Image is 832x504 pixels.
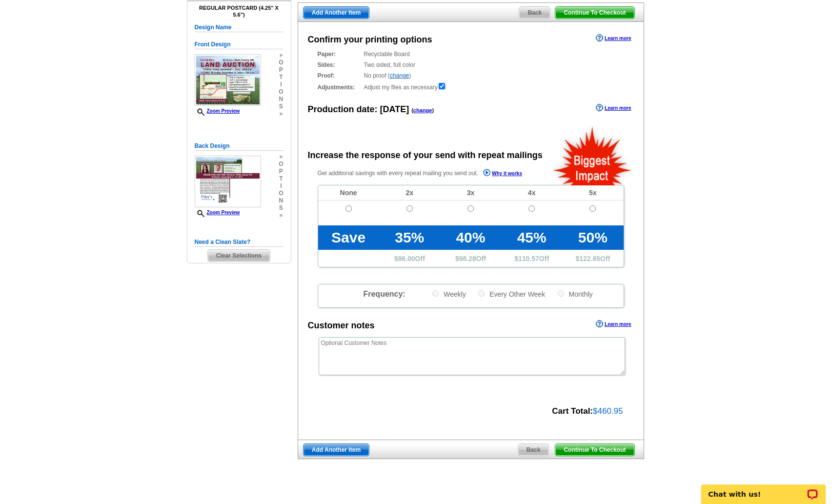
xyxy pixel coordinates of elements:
[303,6,369,19] a: Add Another Item
[552,406,593,416] strong: Cart Total:
[432,290,439,297] input: Weekly
[279,96,283,103] span: n
[596,320,631,328] a: Learn more
[195,23,284,32] h5: Design Name
[279,204,283,212] span: s
[363,290,405,298] span: Frequency:
[518,255,539,262] span: 110.57
[195,54,261,106] img: small-thumb.jpg
[440,225,501,250] td: 40%
[562,250,623,267] td: $ Off
[195,40,284,49] h5: Front Design
[478,290,485,297] input: Every Other Week
[318,83,361,92] strong: Adjustments:
[379,250,440,267] td: $ Off
[562,225,623,250] td: 50%
[195,108,240,114] a: Zoom Preview
[318,71,624,80] div: No proof ( )
[318,60,624,69] div: Two sided, full color
[440,250,501,267] td: $ Off
[308,319,375,332] div: Customer notes
[279,168,283,175] span: p
[279,52,283,59] span: »
[195,141,284,151] h5: Back Design
[518,444,549,456] a: Back
[279,182,283,190] span: i
[501,185,562,201] td: 4x
[279,88,283,96] span: o
[318,60,361,69] strong: Sides:
[304,444,369,456] span: Add Another Item
[195,210,240,215] a: Zoom Preview
[413,107,432,113] a: change
[555,444,634,456] span: Continue To Checkout
[390,72,409,79] a: change
[596,104,631,112] a: Learn more
[483,169,522,179] a: Why it works
[318,71,361,80] strong: Proof:
[579,255,600,262] span: 122.85
[596,34,631,42] a: Learn more
[380,104,409,114] span: [DATE]
[208,250,270,262] span: Clear Selections
[440,185,501,201] td: 3x
[379,185,440,201] td: 2x
[279,66,283,74] span: p
[318,50,361,59] strong: Paper:
[318,82,624,92] div: Adjust my files as necessary
[501,250,562,267] td: $ Off
[379,225,440,250] td: 35%
[279,59,283,66] span: o
[318,225,379,250] td: Save
[318,168,543,179] p: Get additional savings with every repeat mailing you send out.
[279,81,283,88] span: i
[318,185,379,201] td: None
[518,444,549,456] span: Back
[593,406,623,416] span: $460.95
[695,473,832,504] iframe: LiveChat chat widget
[303,444,369,456] a: Add Another Item
[501,225,562,250] td: 45%
[308,33,432,46] div: Confirm your printing options
[398,255,415,262] span: 86.00
[519,7,550,19] span: Back
[318,50,624,59] div: Recyclable Board
[279,103,283,110] span: s
[195,156,261,207] img: small-thumb.jpg
[558,290,564,297] input: Monthly
[279,175,283,182] span: t
[552,125,633,185] img: biggestImpact.png
[279,74,283,81] span: t
[195,5,284,18] h4: Regular Postcard (4.25" x 5.6")
[279,110,283,118] span: »
[279,190,283,197] span: o
[477,289,545,299] label: Every Other Week
[459,255,476,262] span: 98.28
[279,161,283,168] span: o
[519,6,550,19] a: Back
[195,238,284,247] h5: Need a Clean Slate?
[279,197,283,204] span: n
[279,153,283,161] span: »
[308,103,434,116] div: Production date:
[557,289,593,299] label: Monthly
[431,289,466,299] label: Weekly
[555,7,634,19] span: Continue To Checkout
[304,7,369,19] span: Add Another Item
[411,107,434,113] span: ( )
[562,185,623,201] td: 5x
[279,212,283,219] span: »
[308,149,543,162] div: Increase the response of your send with repeat mailings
